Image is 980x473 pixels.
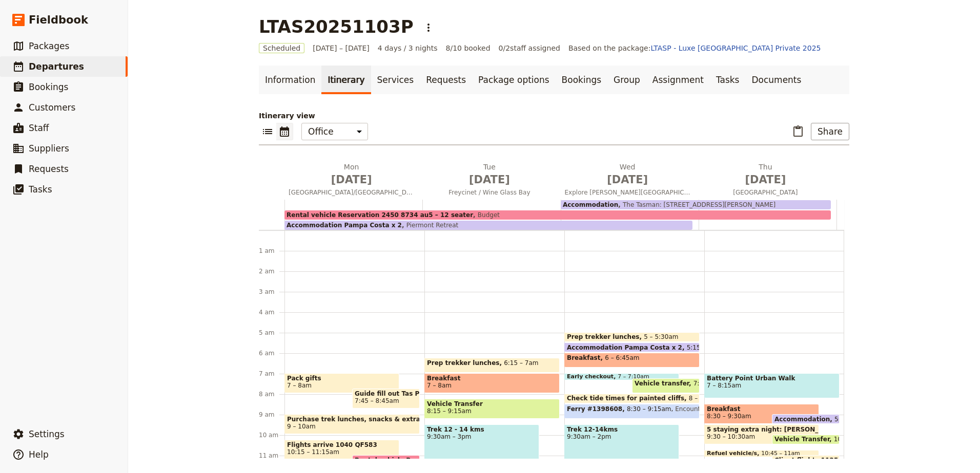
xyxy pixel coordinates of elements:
span: Rental vehicle Reservation 2450 8734 au5 – 12 seater [287,211,473,219]
div: Purchase trek lunches, snacks & extra bkfast for day 2 plus dinner spread9 – 10am [284,414,420,434]
span: Budget [473,211,500,219]
span: Check tide times for painted cliffs [567,395,689,402]
a: Itinerary [321,66,371,94]
div: 9 am [259,411,284,419]
span: Early checkout [567,374,618,380]
p: Itinerary view [259,111,849,121]
span: Explore [PERSON_NAME][GEOGRAPHIC_DATA] [561,188,695,197]
span: 6 – 6:45am [605,354,639,366]
div: Prep trekker lunches6:15 – 7am [424,358,560,373]
span: Scheduled [259,43,304,53]
a: Tasks [710,66,746,94]
a: Group [607,66,646,94]
div: Accommodation Pampa Costa x 2Piermont Retreat [284,221,692,230]
span: 8 – 8:30am [689,395,723,402]
div: Breakfast8:30 – 9:30am [704,404,819,424]
span: Tasks [29,184,52,195]
div: 2 am [259,267,284,275]
button: Mon [DATE][GEOGRAPHIC_DATA]/[GEOGRAPHIC_DATA]/Freycinet [284,162,422,200]
h2: Mon [289,162,414,187]
span: Client flights 1125am QF584 [774,457,837,464]
div: 3 am [259,288,284,296]
a: Documents [745,66,807,94]
button: Thu [DATE][GEOGRAPHIC_DATA] [699,162,836,200]
div: 7 am [259,370,284,378]
div: Rental vehicle Reservation 2450 8734 au5 – 12 seater [352,455,420,465]
div: Accommodation Pampa Costa x 25:15pm – 5:30am [564,342,700,352]
span: Breakfast [567,354,605,361]
span: Battery Point Urban Walk [707,375,837,382]
span: Based on the package: [568,43,821,53]
button: Share [811,123,849,140]
div: Guide fill out Tas Parks Bus/tour voucher week before and print for vehicle7:45 – 8:45am [352,389,420,408]
span: 7 – 8am [287,382,312,389]
div: Prep trekker lunches5 – 5:30am [564,332,700,342]
button: Calendar view [276,123,293,140]
h1: LTAS20251103P [259,16,414,37]
span: 10:15 – 11:15am [287,448,339,456]
div: Flights arrive 1040 QF58310:15 – 11:15am [284,440,399,460]
span: Bookings [29,82,68,92]
a: LTASP - Luxe [GEOGRAPHIC_DATA] Private 2025 [650,44,821,52]
h2: Wed [565,162,690,187]
a: Information [259,66,321,94]
span: 5:15pm – 5:30am [687,344,741,351]
span: Breakfast [427,375,557,382]
span: Vehicle Transfer [427,400,557,407]
h2: Tue [426,162,552,187]
div: 8 am [259,390,284,398]
div: Accommodation5pm – 9am [772,414,840,424]
div: 6 am [259,349,284,357]
span: 7 – 8am [427,382,452,389]
div: Vehicle transfer7:15 – 8am [632,378,700,393]
span: 9:30am – 3pm [427,433,537,440]
span: Settings [29,429,65,439]
span: [DATE] [565,172,690,187]
a: Assignment [646,66,710,94]
span: Packages [29,41,69,51]
span: Prep trekker lunches [427,359,504,367]
div: Vehicle Transfer10 – 10:30am [772,435,840,444]
button: Tue [DATE]Freycinet / Wine Glass Bay [422,162,560,200]
span: Vehicle Transfer [774,436,834,443]
span: 5 staying extra night: [PERSON_NAME], [PERSON_NAME], [PERSON_NAME], [PERSON_NAME], Tess [707,426,816,433]
span: Customers [29,102,75,113]
div: 5 staying extra night: [PERSON_NAME], [PERSON_NAME], [PERSON_NAME], [PERSON_NAME], Tess9:30 – 10:... [704,424,819,444]
span: Departures [29,61,84,72]
span: Ferry #1398608 [567,405,627,413]
div: Battery Point Urban Walk7 – 8:15am [704,373,840,398]
div: Early checkout7 – 7:10am [564,373,679,380]
span: Vehicle transfer [635,380,693,387]
div: Ferry #13986088:30 – 9:15amEncounter [PERSON_NAME][GEOGRAPHIC_DATA] [564,404,700,419]
div: 11 am [259,451,284,460]
button: Actions [420,19,437,36]
div: 5 am [259,329,284,337]
div: AccommodationThe Tasman: [STREET_ADDRESS][PERSON_NAME] [561,200,831,209]
span: 0 / 2 staff assigned [499,43,560,53]
span: Help [29,449,49,460]
span: [DATE] – [DATE] [313,43,370,53]
span: 8:30 – 9:30am [707,413,751,420]
div: Vehicle Transfer8:15 – 9:15am [424,399,560,419]
span: Accommodation Pampa Costa x 2 [567,344,687,351]
span: 10:45 – 11am [761,450,800,457]
span: [DATE] [289,172,414,187]
div: Refuel vehicle/s10:45 – 11am [704,450,819,457]
span: Purchase trek lunches, snacks & extra bkfast for day 2 plus dinner spread [287,416,417,423]
span: [GEOGRAPHIC_DATA]/[GEOGRAPHIC_DATA]/Freycinet [284,188,418,197]
span: Requests [29,164,69,174]
span: 9:30 – 10:30am [707,433,755,440]
span: Staff [29,123,49,133]
div: Breakfast6 – 6:45am [564,353,700,368]
span: Prep trekker lunches [567,333,644,340]
span: 7:15 – 8am [693,380,728,392]
span: Accommodation Pampa Costa x 2 [287,222,402,229]
a: Bookings [556,66,607,94]
div: 4 am [259,308,284,316]
span: 6:15 – 7am [504,359,538,371]
span: Trek 12 - 14 kms [427,426,537,433]
span: Fieldbook [29,12,88,28]
span: 5 – 5:30am [644,333,678,340]
span: Guide fill out Tas Parks Bus/tour voucher week before and print for vehicle [355,390,417,397]
span: 8/10 booked [446,43,491,53]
